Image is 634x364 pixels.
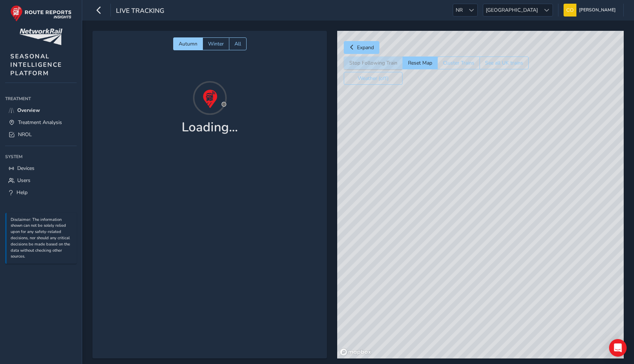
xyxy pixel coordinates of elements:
span: SEASONAL INTELLIGENCE PLATFORM [10,52,62,77]
span: NROL [18,131,32,138]
span: All [234,40,241,47]
a: Devices [5,162,77,174]
div: Treatment [5,93,77,104]
span: Help [17,189,28,196]
span: Users [17,177,30,184]
a: Help [5,186,77,199]
button: Cluster Trains [437,57,480,69]
img: customer logo [19,29,62,45]
span: Expand [357,44,374,51]
span: Devices [17,165,34,172]
p: Disclaimer: The information shown can not be solely relied upon for any safety-related decisions,... [11,217,73,260]
div: Open Intercom Messenger [609,339,627,357]
a: Treatment Analysis [5,116,77,128]
h1: Loading... [182,120,238,135]
img: diamond-layout [564,4,576,17]
button: Weather (off) [344,72,402,85]
button: Autumn [173,37,203,50]
a: NROL [5,128,77,141]
a: Users [5,174,77,186]
button: Expand [344,41,379,54]
button: Winter [203,37,229,50]
span: Autumn [179,40,197,47]
span: Live Tracking [116,6,164,17]
span: [GEOGRAPHIC_DATA] [483,4,540,16]
a: Overview [5,104,77,116]
button: Reset Map [402,57,437,69]
span: [PERSON_NAME] [579,4,616,17]
div: System [5,151,77,162]
span: Overview [17,107,40,114]
button: All [229,37,247,50]
span: Winter [208,40,224,47]
img: rr logo [10,5,72,22]
span: NR [453,4,465,16]
span: Treatment Analysis [18,119,62,126]
button: [PERSON_NAME] [564,4,618,17]
button: See all UK trains [480,57,529,69]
